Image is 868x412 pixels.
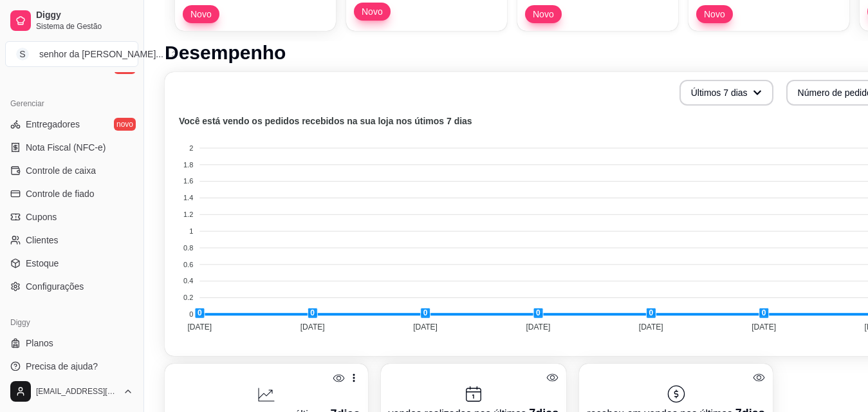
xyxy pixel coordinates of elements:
text: Você está vendo os pedidos recebidos na sua loja nos útimos 7 dias [179,116,472,126]
tspan: [DATE] [639,323,663,332]
a: Controle de fiado [5,183,138,204]
tspan: [DATE] [413,323,438,332]
tspan: 1.2 [183,211,193,218]
tspan: 0.2 [183,294,193,301]
tspan: 2 [189,144,193,152]
button: [EMAIL_ADDRESS][DOMAIN_NAME] [5,376,138,407]
a: Configurações [5,276,138,297]
span: Nota Fiscal (NFC-e) [26,141,106,154]
span: Precisa de ajuda? [26,360,98,373]
tspan: 1.6 [183,177,193,185]
tspan: 1.4 [183,194,193,201]
tspan: [DATE] [187,323,212,332]
tspan: 1 [189,227,193,235]
span: Novo [699,8,730,21]
span: Controle de fiado [26,187,95,200]
div: Diggy [5,312,138,333]
tspan: [DATE] [300,323,325,332]
span: Configurações [26,280,84,293]
a: Planos [5,333,138,353]
tspan: 0.8 [183,244,193,252]
button: Select a team [5,41,138,67]
span: Entregadores [26,118,80,131]
span: Controle de caixa [26,164,96,177]
tspan: [DATE] [752,323,776,332]
tspan: 0.4 [183,277,193,285]
span: Planos [26,337,53,350]
span: Sistema de Gestão [36,21,133,32]
button: Últimos 7 dias [679,80,773,106]
tspan: 0 [189,310,193,318]
a: Controle de caixa [5,160,138,181]
span: Diggy [36,10,133,21]
a: DiggySistema de Gestão [5,5,138,36]
a: Entregadoresnovo [5,114,138,135]
div: senhor da [PERSON_NAME] ... [39,48,163,61]
a: Nota Fiscal (NFC-e) [5,137,138,158]
div: Gerenciar [5,93,138,114]
span: Clientes [26,234,59,247]
a: Clientes [5,230,138,250]
a: Precisa de ajuda? [5,356,138,377]
span: S [16,48,29,61]
tspan: 0.6 [183,261,193,268]
span: Estoque [26,257,59,270]
span: Novo [185,8,217,21]
span: Novo [528,8,559,21]
tspan: 1.8 [183,161,193,169]
a: Estoque [5,253,138,274]
span: [EMAIL_ADDRESS][DOMAIN_NAME] [36,386,118,397]
a: Cupons [5,207,138,227]
span: Novo [356,5,388,18]
span: Cupons [26,211,57,223]
tspan: [DATE] [526,323,550,332]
